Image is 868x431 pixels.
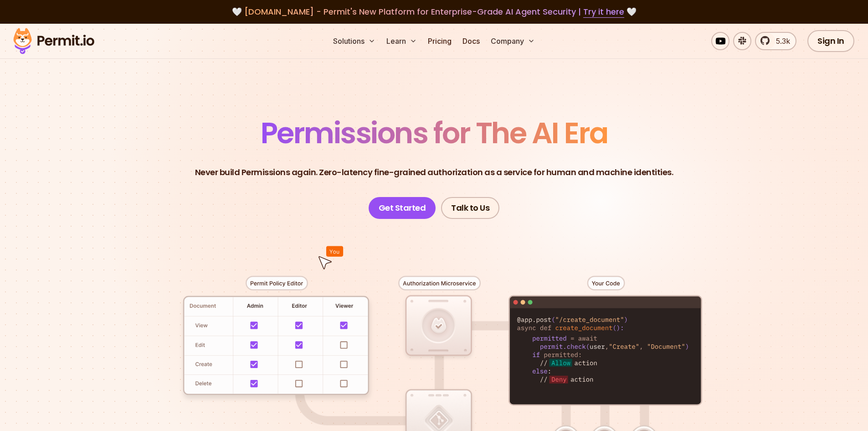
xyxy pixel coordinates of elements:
span: Permissions for The AI Era [261,113,608,153]
a: Get Started [369,197,436,219]
button: Learn [383,32,421,50]
img: Permit logo [9,26,98,57]
button: Company [487,32,539,50]
div: 🤍 🤍 [22,5,846,18]
a: Sign In [807,30,854,52]
p: Never build Permissions again. Zero-latency fine-grained authorization as a service for human and... [195,166,673,179]
a: Docs [459,32,483,50]
a: Talk to Us [441,197,499,219]
a: Try it here [583,6,624,18]
a: 5.3k [755,32,796,50]
span: [DOMAIN_NAME] - Permit's New Platform for Enterprise-Grade AI Agent Security | [244,6,624,17]
button: Solutions [329,32,379,50]
a: Pricing [424,32,455,50]
span: 5.3k [770,36,790,47]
